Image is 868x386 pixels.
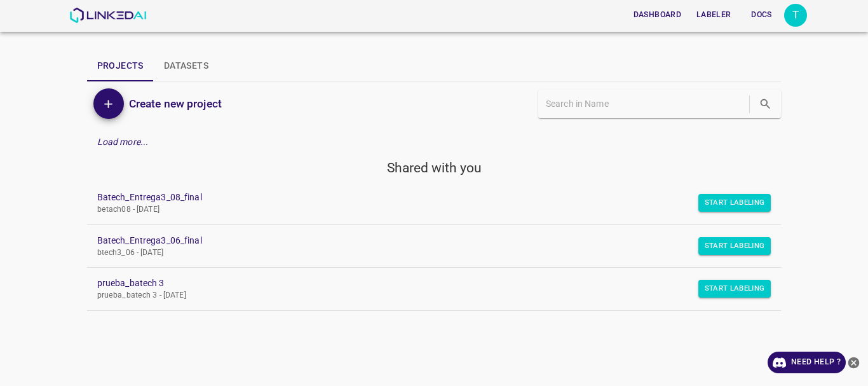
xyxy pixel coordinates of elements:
em: Load more... [97,137,149,147]
button: Start Labeling [698,194,771,212]
button: Labeler [691,4,736,25]
p: btech3_06 - [DATE] [97,247,751,259]
div: T [784,4,807,27]
button: Projects [87,51,154,81]
button: Start Labeling [698,280,771,298]
a: Docs [738,2,784,28]
button: Dashboard [628,4,686,25]
a: Batech_Entrega3_06_final [97,234,751,247]
button: close-help [846,352,862,373]
input: Search in Name [546,95,747,113]
button: search [752,91,778,117]
button: Datasets [154,51,219,81]
button: Start Labeling [698,237,771,255]
p: betach08 - [DATE] [97,204,751,216]
a: Need Help ? [768,352,846,373]
p: prueba_batech 3 - [DATE] [97,290,751,301]
button: Add [93,88,124,119]
div: Load more... [87,130,782,154]
h6: Create new project [129,95,222,113]
img: LinkedAI [69,8,146,23]
button: Docs [741,4,782,25]
a: prueba_batech 3 [97,277,751,290]
a: Create new project [124,95,222,113]
a: Dashboard [626,2,689,28]
a: Batech_Entrega3_08_final [97,191,751,204]
h5: Shared with you [87,159,782,177]
button: Open settings [784,4,807,27]
a: Labeler [689,2,738,28]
